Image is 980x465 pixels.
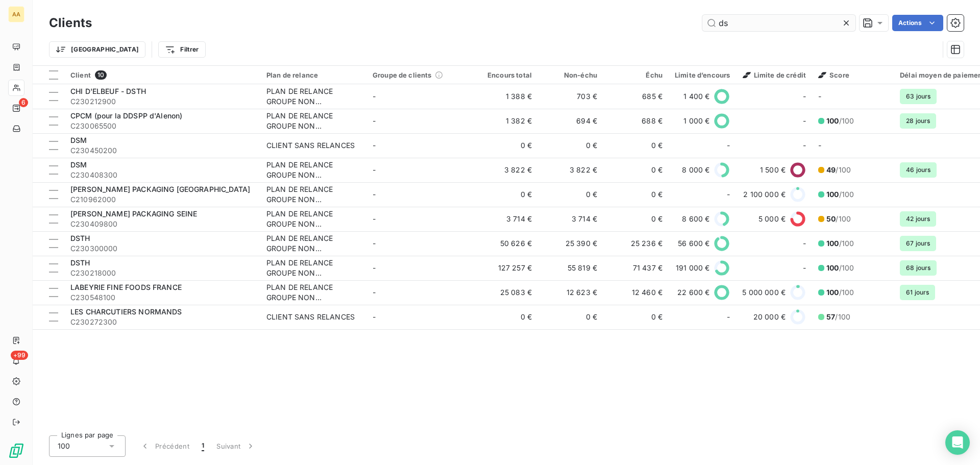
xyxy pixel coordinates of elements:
[58,441,70,451] span: 100
[202,441,204,451] span: 1
[900,260,937,276] span: 68 jours
[70,96,254,107] span: C230212900
[266,111,360,131] div: PLAN DE RELANCE GROUPE NON AUTOMATIQUE
[753,312,786,322] span: 20 000 €
[603,207,669,231] td: 0 €
[373,190,376,199] span: -
[826,238,854,249] span: /100
[677,287,709,298] span: 22 600 €
[266,184,360,205] div: PLAN DE RELANCE GROUPE NON AUTOMATIQUE
[70,292,254,303] span: C230548100
[945,430,970,455] div: Open Intercom Messenger
[675,71,730,79] div: Limite d’encours
[727,312,730,322] span: -
[826,239,839,248] span: 100
[538,280,603,305] td: 12 623 €
[266,312,355,322] div: CLIENT SANS RELANCES
[603,280,669,305] td: 12 460 €
[826,165,836,174] span: 49
[473,182,538,207] td: 0 €
[473,280,538,305] td: 25 083 €
[678,238,709,249] span: 56 600 €
[538,158,603,182] td: 3 822 €
[683,116,709,126] span: 1 000 €
[373,312,376,321] span: -
[266,160,360,180] div: PLAN DE RELANCE GROUPE NON AUTOMATIQUE
[892,15,943,31] button: Actions
[70,219,254,229] span: C230409800
[373,71,432,79] span: Groupe de clients
[538,256,603,280] td: 55 819 €
[479,71,532,79] div: Encours total
[70,170,254,180] span: C230408300
[373,263,376,272] span: -
[373,141,376,150] span: -
[373,165,376,174] span: -
[818,92,821,101] span: -
[266,258,360,278] div: PLAN DE RELANCE GROUPE NON AUTOMATIQUE
[473,158,538,182] td: 3 822 €
[826,189,854,200] span: /100
[538,84,603,109] td: 703 €
[373,92,376,101] span: -
[19,98,28,107] span: 6
[538,305,603,329] td: 0 €
[70,71,91,79] span: Client
[743,189,786,200] span: 2 100 000 €
[900,236,936,251] span: 67 jours
[266,209,360,229] div: PLAN DE RELANCE GROUPE NON AUTOMATIQUE
[682,214,709,224] span: 8 600 €
[682,165,709,175] span: 8 000 €
[826,263,854,273] span: /100
[900,113,936,129] span: 28 jours
[900,211,936,227] span: 42 jours
[702,15,855,31] input: Rechercher
[826,263,839,272] span: 100
[11,351,28,360] span: +99
[266,233,360,254] div: PLAN DE RELANCE GROUPE NON AUTOMATIQUE
[826,116,854,126] span: /100
[70,194,254,205] span: C210962000
[538,182,603,207] td: 0 €
[803,263,806,273] span: -
[266,86,360,107] div: PLAN DE RELANCE GROUPE NON AUTOMATIQUE
[826,214,851,224] span: /100
[373,239,376,248] span: -
[760,165,786,175] span: 1 500 €
[727,140,730,151] span: -
[538,231,603,256] td: 25 390 €
[603,182,669,207] td: 0 €
[373,214,376,223] span: -
[603,133,669,158] td: 0 €
[473,256,538,280] td: 127 257 €
[373,288,376,297] span: -
[473,305,538,329] td: 0 €
[826,312,835,321] span: 57
[900,162,937,178] span: 46 jours
[49,14,92,32] h3: Clients
[70,258,90,267] span: DSTH
[727,189,730,200] span: -
[266,282,360,303] div: PLAN DE RELANCE GROUPE NON AUTOMATIQUE
[803,116,806,126] span: -
[70,87,146,95] span: CHI D'ELBEUF - DSTH
[70,160,87,169] span: DSM
[900,89,937,104] span: 63 jours
[70,111,182,120] span: CPCM (pour la DDSPP d'Alenon)
[826,116,839,125] span: 100
[603,158,669,182] td: 0 €
[803,238,806,249] span: -
[70,283,182,291] span: LABEYRIE FINE FOODS FRANCE
[70,234,90,242] span: DSTH
[603,109,669,133] td: 688 €
[826,312,850,322] span: /100
[743,71,806,79] span: Limite de crédit
[826,214,836,223] span: 50
[473,133,538,158] td: 0 €
[818,141,821,150] span: -
[603,305,669,329] td: 0 €
[609,71,663,79] div: Échu
[742,287,786,298] span: 5 000 000 €
[8,443,24,459] img: Logo LeanPay
[538,109,603,133] td: 694 €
